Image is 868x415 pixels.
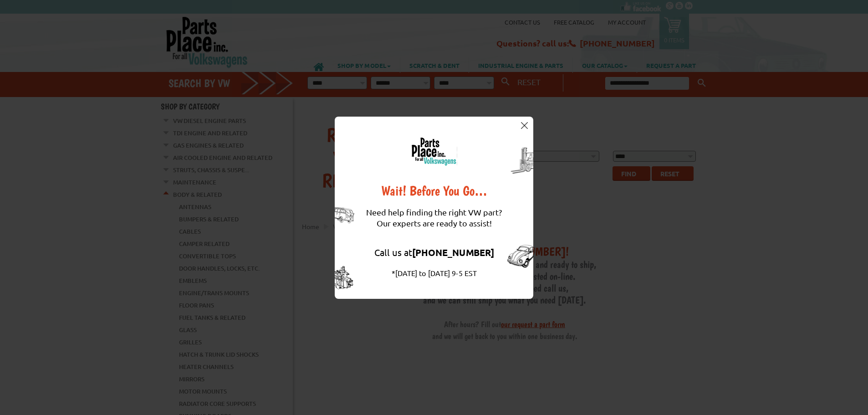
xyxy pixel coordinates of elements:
[412,246,494,258] strong: [PHONE_NUMBER]
[366,184,502,198] div: Wait! Before You Go…
[521,122,528,129] img: close
[366,267,502,278] div: *[DATE] to [DATE] 9-5 EST
[374,246,494,258] a: Call us at[PHONE_NUMBER]
[411,137,457,166] img: logo
[366,198,502,238] div: Need help finding the right VW part? Our experts are ready to assist!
